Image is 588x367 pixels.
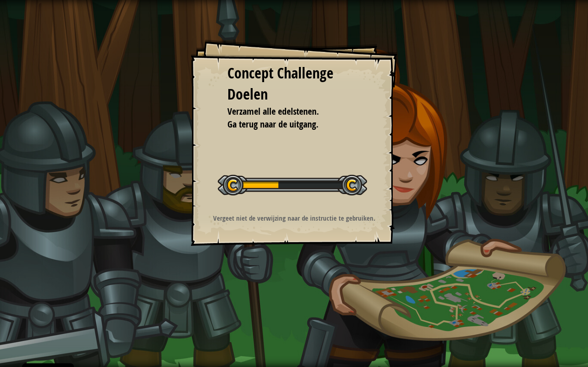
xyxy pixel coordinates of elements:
[227,63,361,105] div: Concept Challenge Doelen
[227,118,318,130] span: Ga terug naar de uitgang.
[227,105,319,117] span: Verzamel alle edelstenen.
[216,105,358,118] li: Verzamel alle edelstenen.
[202,213,386,223] p: Vergeet niet de verwijzing naar de instructie te gebruiken.
[216,118,358,131] li: Ga terug naar de uitgang.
